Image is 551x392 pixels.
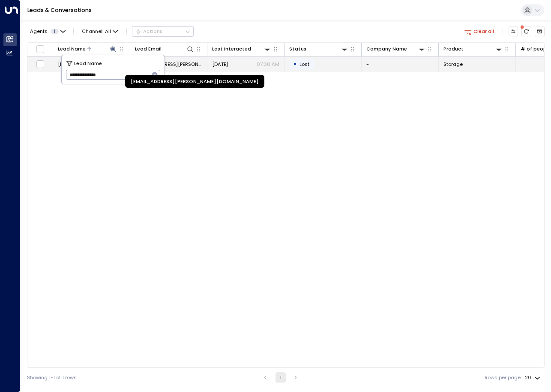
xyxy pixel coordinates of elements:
[132,26,194,36] div: Button group with a nested menu
[535,27,545,36] button: Archived Leads
[289,45,348,53] div: Status
[443,45,503,53] div: Product
[212,45,251,53] div: Last Interacted
[132,26,194,36] button: Actions
[299,61,309,68] span: Lost
[443,45,464,53] div: Product
[212,45,271,53] div: Last Interacted
[79,27,121,36] span: Channel:
[27,6,92,14] a: Leads & Conversations
[125,75,264,88] div: [EMAIL_ADDRESS][PERSON_NAME][DOMAIN_NAME]
[521,27,531,36] span: There are new threads available. Refresh the grid to view the latest updates.
[74,59,102,67] span: Lead Name
[260,372,301,383] nav: pagination navigation
[366,45,407,53] div: Company Name
[135,45,194,53] div: Lead Email
[27,27,68,36] button: Agents1
[58,45,117,53] div: Lead Name
[257,61,279,68] p: 07:08 AM
[293,58,297,70] div: •
[36,45,45,53] span: Toggle select all
[461,27,497,36] button: Clear all
[51,29,59,34] span: 1
[521,45,551,53] div: # of people
[105,29,111,34] span: All
[135,45,162,53] div: Lead Email
[275,372,286,383] button: page 1
[362,56,439,71] td: -
[443,61,463,68] span: Storage
[509,27,518,36] button: Customize
[212,61,228,68] span: Aug 15, 2025
[30,29,48,34] span: Agents
[366,45,425,53] div: Company Name
[485,374,521,381] label: Rows per page:
[36,60,45,68] span: Toggle select row
[58,45,86,53] div: Lead Name
[135,61,202,68] span: seamus.corrigan@outlook.com
[135,28,162,34] div: Actions
[27,374,77,381] div: Showing 1-1 of 1 rows
[525,372,542,383] div: 20
[58,61,97,68] span: Seamus Corrigan
[79,27,121,36] button: Channel:All
[289,45,306,53] div: Status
